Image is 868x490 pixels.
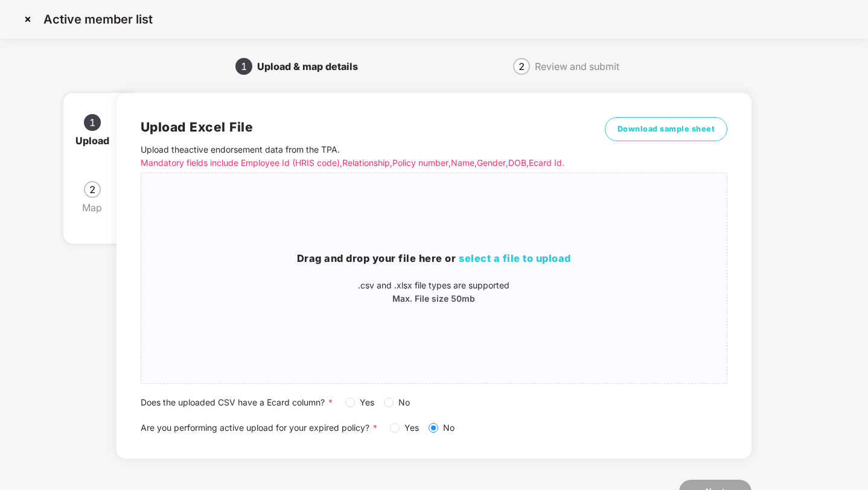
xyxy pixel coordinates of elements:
[89,185,95,194] span: 2
[535,57,619,76] div: Review and submit
[141,173,727,383] span: Drag and drop your file here orselect a file to upload.csv and .xlsx file types are supportedMax....
[141,279,727,292] p: .csv and .xlsx file types are supported
[82,198,112,217] div: Map
[89,118,95,127] span: 1
[617,123,715,135] span: Download sample sheet
[18,10,37,29] img: svg+xml;base64,PHN2ZyBpZD0iQ3Jvc3MtMzJ4MzIiIHhtbG5zPSJodHRwOi8vd3d3LnczLm9yZy8yMDAwL3N2ZyIgd2lkdG...
[141,396,728,409] div: Does the uploaded CSV have a Ecard column?
[257,57,368,76] div: Upload & map details
[605,117,728,141] button: Download sample sheet
[355,396,379,409] span: Yes
[141,117,581,137] h2: Upload Excel File
[141,292,727,305] p: Max. File size 50mb
[241,62,247,71] span: 1
[43,12,153,27] p: Active member list
[141,251,727,267] h3: Drag and drop your file here or
[459,252,571,264] span: select a file to upload
[141,143,581,170] p: Upload the active endorsement data from the TPA .
[519,62,525,71] span: 2
[75,131,119,150] div: Upload
[400,421,424,434] span: Yes
[438,421,459,434] span: No
[141,156,581,170] p: Mandatory fields include Employee Id (HRIS code), Relationship, Policy number, Name, Gender, DOB,...
[394,396,415,409] span: No
[141,421,728,434] div: Are you performing active upload for your expired policy?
